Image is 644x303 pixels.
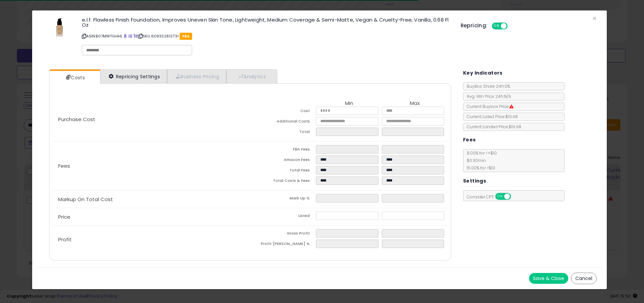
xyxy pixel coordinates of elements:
[250,240,316,250] td: Profit [PERSON_NAME] %
[129,33,132,39] a: All offer listings
[53,237,250,242] p: Profit
[509,105,513,109] i: Suppressed Buy Box
[463,158,486,163] span: $0.30 min
[496,194,504,199] span: ON
[53,214,250,220] p: Price
[123,33,127,39] a: BuyBox page
[463,150,497,171] span: 8.00 % for <= $10
[250,229,316,240] td: Gross Profit
[250,128,316,138] td: Total
[463,114,518,119] span: Current Listed Price: $19.98
[463,136,476,144] h5: Fees
[316,101,382,107] th: Min
[571,273,597,284] button: Cancel
[463,83,510,89] span: BuyBox Share 24h: 0%
[226,70,276,83] a: Analytics
[167,70,226,83] a: Business Pricing
[492,23,501,29] span: ON
[250,107,316,117] td: Cost
[53,163,250,169] p: Fees
[133,33,137,39] a: Your listing only
[100,70,167,83] a: Repricing Settings
[250,156,316,166] td: Amazon Fees
[529,273,568,284] button: Save & Close
[49,17,70,37] img: 31qrxfbQ4BL._SL60_.jpg
[592,13,597,23] span: ×
[250,117,316,128] td: Additional Costs
[250,212,316,222] td: Listed
[250,145,316,156] td: FBA Fees
[463,69,503,77] h5: Key Indicators
[250,176,316,187] td: Total Costs & Fees
[82,31,450,42] p: ASIN: B07MWTGHHL | SKU: 609332813731
[49,71,99,84] a: Costs
[510,194,521,199] span: OFF
[506,23,517,29] span: OFF
[180,33,192,40] span: FBA
[53,197,250,202] p: Markup On Total Cost
[463,124,521,130] span: Current Landed Price: $19.98
[382,101,447,107] th: Max
[461,23,488,28] h5: Repricing:
[463,177,486,185] h5: Settings
[463,194,520,200] span: Consider CPT:
[82,17,450,27] h3: e.l.f. Flawless Finish Foundation, Improves Uneven Skin Tone, Lightweight, Medium Coverage & Semi...
[463,93,511,99] span: Avg. Win Price 24h: N/A
[463,165,495,171] span: 15.00 % for > $10
[250,194,316,204] td: Mark Up %
[250,166,316,176] td: Total Fees
[463,104,513,109] span: Current Buybox Price:
[53,117,250,122] p: Purchase Cost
